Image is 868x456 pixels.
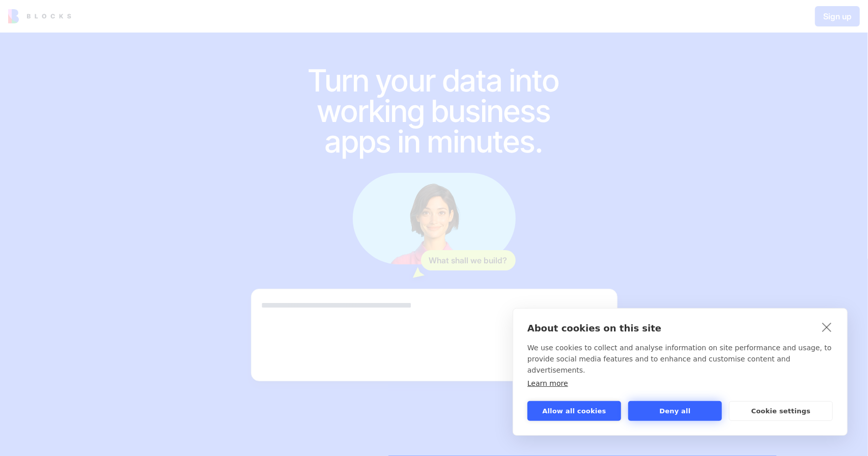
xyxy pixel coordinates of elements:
a: Learn more [527,379,568,387]
button: Deny all [628,401,722,421]
p: We use cookies to collect and analyse information on site performance and usage, to provide socia... [527,342,833,376]
button: Allow all cookies [527,401,621,421]
strong: About cookies on this site [527,323,661,333]
button: Cookie settings [729,401,833,421]
a: close [819,319,835,335]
